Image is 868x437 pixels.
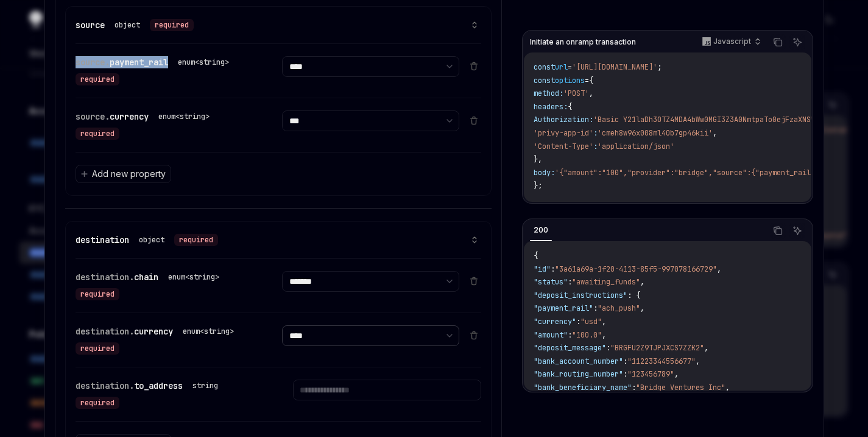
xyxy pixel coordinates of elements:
span: , [704,343,708,353]
div: required [76,342,119,355]
span: destination. [76,380,134,391]
div: required [76,128,119,140]
span: "100.0" [572,330,602,340]
span: const [534,76,555,85]
span: "bank_routing_number" [534,369,623,379]
span: '[URL][DOMAIN_NAME]' [572,62,657,72]
span: , [602,330,606,340]
span: "11223344556677" [627,356,696,366]
div: destination.to_address [76,380,264,409]
span: "awaiting_funds" [572,277,640,287]
span: url [555,62,568,72]
span: options [555,76,585,85]
span: ; [657,62,662,72]
span: "BRGFU2Z9TJPJXCS7ZZK2" [610,343,704,353]
span: destination [76,234,129,245]
div: required [174,234,218,246]
span: { [568,102,572,112]
span: "usd" [580,317,602,327]
span: : [551,264,555,274]
span: : [606,343,610,353]
span: : [593,303,598,313]
div: 200 [530,223,552,237]
div: destination.currency [76,325,253,355]
span: "Bridge Ventures Inc" [636,383,725,392]
span: "payment_rail" [534,303,593,313]
button: Ask AI [789,34,805,50]
div: required [150,19,194,31]
span: chain [134,272,158,283]
div: enum<string> [168,272,219,282]
div: object [115,20,140,30]
span: method: [534,88,563,98]
span: : { [627,291,640,300]
div: required [76,288,119,300]
div: required [76,73,119,85]
span: headers: [534,102,568,112]
div: object [139,235,164,245]
span: , [602,317,606,327]
span: , [640,303,644,313]
span: : [623,356,627,366]
span: source. [76,111,110,122]
div: source [76,19,194,31]
span: , [640,277,644,287]
p: Javascript [713,37,751,46]
span: "id" [534,264,551,274]
div: required [76,397,119,409]
button: Javascript [696,32,766,52]
span: = [585,76,589,85]
span: "deposit_instructions" [534,291,627,300]
div: source.payment_rail [76,56,253,85]
div: enum<string> [178,57,229,67]
span: "123456789" [627,369,674,379]
span: : [593,128,598,138]
span: 'Content-Type' [534,142,593,151]
span: "bank_account_number" [534,356,623,366]
span: { [589,76,593,85]
span: "amount" [534,330,568,340]
span: : [593,142,598,151]
span: : [623,369,627,379]
span: 'cmeh8w96x008ml40b7gp46kii' [598,128,713,138]
span: , [674,369,679,379]
div: destination [76,234,218,246]
span: destination. [76,326,134,337]
button: Add new property [76,165,171,183]
span: , [589,88,593,98]
span: : [568,330,572,340]
div: enum<string> [183,327,234,336]
span: { [534,251,538,261]
div: enum<string> [158,112,210,121]
span: source [76,20,105,31]
span: Initiate an onramp transaction [530,37,636,47]
span: : [576,317,580,327]
span: destination. [76,272,134,283]
span: 'POST' [563,88,589,98]
span: payment_rail [110,57,168,68]
span: to_address [134,380,183,391]
span: source. [76,57,110,68]
span: "3a61a69a-1f20-4113-85f5-997078166729" [555,264,717,274]
span: , [725,383,730,392]
span: }; [534,181,542,190]
span: body: [534,168,555,178]
span: Add new property [92,168,166,180]
div: string [192,381,218,391]
span: "bank_beneficiary_name" [534,383,632,392]
button: Ask AI [789,223,805,239]
span: 'application/json' [598,142,674,151]
div: destination.chain [76,271,253,300]
button: Copy the contents from the code block [770,34,786,50]
span: "ach_push" [598,303,640,313]
span: "deposit_message" [534,343,606,353]
span: const [534,62,555,72]
span: , [717,264,721,274]
span: = [568,62,572,72]
span: 'privy-app-id' [534,128,593,138]
span: : [568,277,572,287]
div: source.currency [76,110,253,140]
span: }, [534,154,542,164]
button: Copy the contents from the code block [770,223,786,239]
span: currency [134,326,173,337]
